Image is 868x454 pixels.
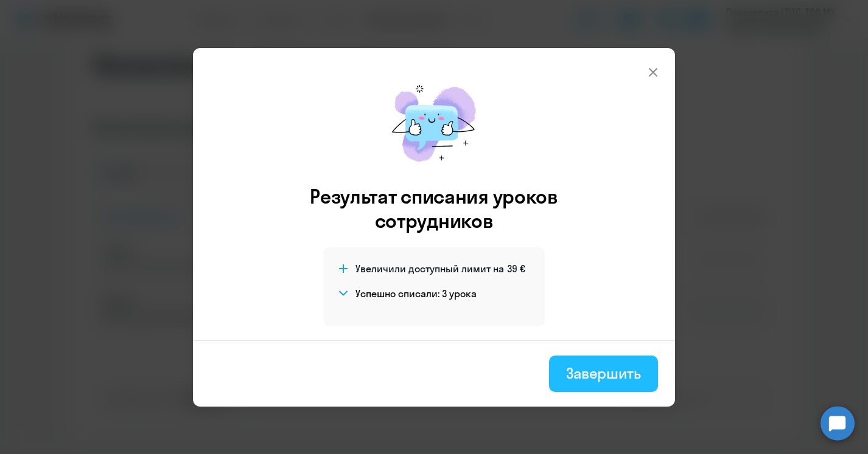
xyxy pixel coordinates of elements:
[507,262,525,275] span: 39 €
[355,287,477,300] h4: Успешно списали: 3 урока
[549,356,658,392] button: Завершить
[566,363,641,383] div: Завершить
[379,72,489,174] img: mirage-message.png
[293,184,575,233] h3: Результат списания уроков сотрудников
[355,262,504,275] span: Увеличили доступный лимит на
